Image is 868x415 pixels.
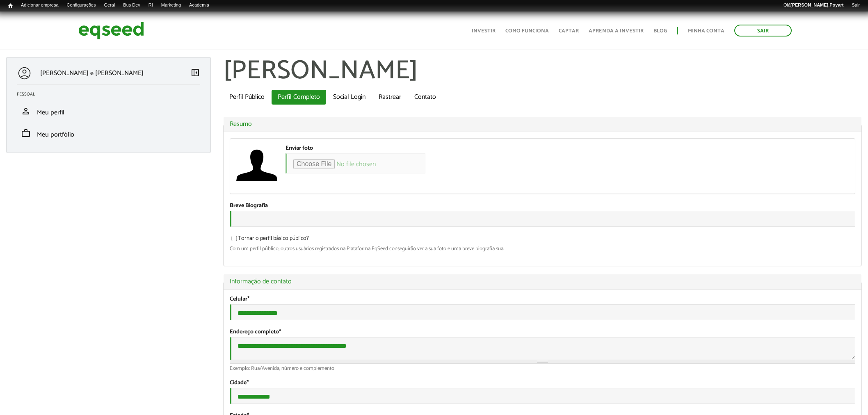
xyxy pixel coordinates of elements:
li: Meu perfil [11,100,206,122]
a: Aprenda a investir [589,28,644,34]
label: Enviar foto [286,146,313,151]
a: Bus Dev [119,2,144,9]
a: Academia [185,2,213,9]
img: EqSeed [78,20,144,41]
label: Celular [230,296,249,302]
p: [PERSON_NAME] e [PERSON_NAME] [40,69,144,77]
a: Perfil Completo [272,90,326,105]
a: Geral [100,2,119,9]
strong: [PERSON_NAME].Poyart [790,2,843,7]
h1: [PERSON_NAME] [223,57,862,86]
a: Como funciona [505,28,549,34]
span: Início [8,3,13,9]
a: Social Login [327,90,372,105]
label: Endereço completo [230,329,281,335]
a: Ver perfil do usuário. [236,145,277,186]
div: Exemplo: Rua/Avenida, número e complemento [230,366,855,371]
a: Investir [472,28,496,34]
span: Este campo é obrigatório. [279,327,281,337]
label: Breve Biografia [230,203,268,209]
a: Marketing [157,2,185,9]
span: work [21,128,31,138]
span: Meu perfil [37,107,64,118]
a: Resumo [230,121,855,128]
label: Cidade [230,380,249,386]
a: Blog [653,28,667,34]
a: Contato [408,90,442,105]
a: Adicionar empresa [17,2,63,9]
label: Tornar o perfil básico público? [230,236,309,244]
span: Este campo é obrigatório. [247,294,249,304]
a: Sair [847,2,864,9]
span: left_panel_close [190,68,200,78]
span: Meu portfólio [37,129,74,140]
a: personMeu perfil [17,106,200,116]
img: Foto de Roberto Feijo [236,145,277,186]
a: Captar [559,28,579,34]
input: Tornar o perfil básico público? [227,236,242,241]
a: workMeu portfólio [17,128,200,138]
h2: Pessoal [17,92,206,97]
div: Com um perfil público, outros usuários registrados na Plataforma EqSeed conseguirão ver a sua fot... [230,246,855,251]
a: Olá[PERSON_NAME].Poyart [779,2,848,9]
span: Este campo é obrigatório. [247,378,249,388]
a: Configurações [63,2,100,9]
li: Meu portfólio [11,122,206,144]
span: person [21,106,31,116]
a: Minha conta [688,28,724,34]
a: Rastrear [372,90,407,105]
a: Início [4,2,17,10]
a: Sair [734,25,792,36]
a: Perfil Público [223,90,271,105]
a: RI [144,2,157,9]
a: Colapsar menu [190,68,200,79]
a: Informação de contato [230,278,855,285]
